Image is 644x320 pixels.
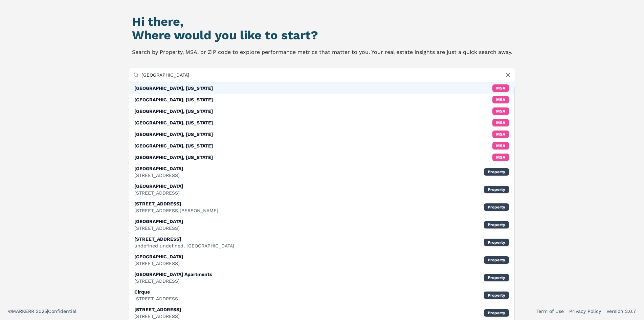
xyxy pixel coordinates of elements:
[129,105,514,117] div: MSA: Houstonia, Missouri
[134,200,218,207] div: [STREET_ADDRESS]
[492,142,509,149] div: MSA
[129,117,514,128] div: MSA: Houston, Missouri
[484,186,509,193] div: Property
[36,308,48,314] span: 2025 |
[484,309,509,317] div: Property
[134,236,234,242] div: [STREET_ADDRESS]
[134,154,213,161] div: [GEOGRAPHIC_DATA], [US_STATE]
[134,96,213,103] div: [GEOGRAPHIC_DATA], [US_STATE]
[129,152,514,163] div: MSA: Houston, Mississippi
[134,183,183,189] div: [GEOGRAPHIC_DATA]
[134,278,212,284] div: [STREET_ADDRESS]
[132,28,512,42] h2: Where would you like to start?
[134,172,183,179] div: [STREET_ADDRESS]
[129,286,514,304] div: Property: Cirque
[129,82,514,94] div: MSA: Houston, Texas
[129,140,514,152] div: MSA: Houston, Minnesota
[569,308,601,315] a: Privacy Policy
[484,168,509,176] div: Property
[129,234,514,251] div: Property: 3110 N Houston St unit S4-77
[134,218,183,225] div: [GEOGRAPHIC_DATA]
[129,216,514,234] div: Property: Katy Victory Park
[129,269,514,286] div: Property: Ascent Victory Park Apartments
[134,288,180,295] div: Cirque
[134,207,218,214] div: [STREET_ADDRESS][PERSON_NAME]
[484,256,509,264] div: Property
[484,274,509,281] div: Property
[134,295,180,302] div: [STREET_ADDRESS]
[134,189,183,196] div: [STREET_ADDRESS]
[536,308,564,315] a: Term of Use
[129,128,514,140] div: MSA: Houston, Arkansas
[12,308,36,314] span: MARKERR
[134,108,213,115] div: [GEOGRAPHIC_DATA], [US_STATE]
[492,107,509,115] div: MSA
[484,292,509,299] div: Property
[134,260,183,267] div: [STREET_ADDRESS]
[134,242,234,249] div: undefined undefined, [GEOGRAPHIC_DATA]
[134,119,213,126] div: [GEOGRAPHIC_DATA], [US_STATE]
[134,85,213,92] div: [GEOGRAPHIC_DATA], [US_STATE]
[8,308,12,314] span: ©
[134,253,183,260] div: [GEOGRAPHIC_DATA]
[129,198,514,216] div: Property: 2167 Houston Avenue
[129,94,514,105] div: MSA: Houston Lake, Missouri
[492,154,509,161] div: MSA
[134,306,181,313] div: [STREET_ADDRESS]
[492,84,509,92] div: MSA
[606,308,636,315] a: Version 2.0.7
[134,142,213,149] div: [GEOGRAPHIC_DATA], [US_STATE]
[134,225,183,232] div: [STREET_ADDRESS]
[492,131,509,138] div: MSA
[48,308,76,314] span: Confidential
[492,96,509,103] div: MSA
[484,203,509,211] div: Property
[129,163,514,181] div: Property: Aspen Village
[141,68,510,82] input: Search by MSA, ZIP, Property Name, or Address
[134,131,213,138] div: [GEOGRAPHIC_DATA], [US_STATE]
[134,165,183,172] div: [GEOGRAPHIC_DATA]
[492,119,509,126] div: MSA
[129,251,514,269] div: Property: Camden Victory Park
[484,221,509,228] div: Property
[132,15,512,28] h1: Hi there,
[134,271,212,278] div: [GEOGRAPHIC_DATA] Apartments
[134,313,181,320] div: [STREET_ADDRESS]
[129,181,514,198] div: Property: Hickory Grove
[484,239,509,246] div: Property
[132,47,512,57] p: Search by Property, MSA, or ZIP code to explore performance metrics that matter to you. Your real...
